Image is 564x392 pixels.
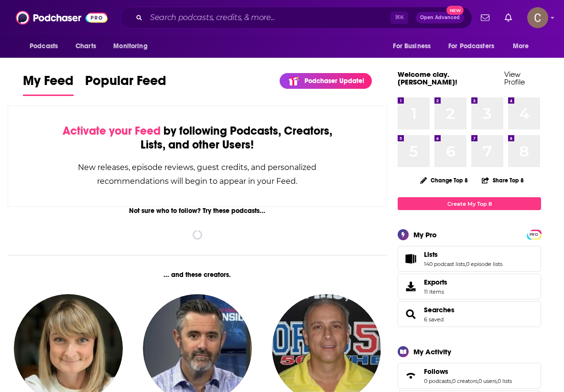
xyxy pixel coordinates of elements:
[69,37,102,55] a: Charts
[478,378,497,384] a: 0 users
[420,15,460,20] span: Open Advanced
[120,7,472,29] div: Search podcasts, credits, & more...
[452,378,477,384] a: 0 creators
[16,9,108,27] img: Podchaser - Follow, Share and Rate Podcasts
[497,378,498,384] span: ,
[76,40,96,53] span: Charts
[527,7,548,28] span: Logged in as clay.bolton
[424,306,455,314] a: Searches
[498,378,512,384] a: 0 lists
[504,70,525,86] a: View Profile
[23,73,74,95] span: My Feed
[424,261,465,267] a: 140 podcast lists
[424,278,447,286] span: Exports
[446,6,464,15] span: New
[401,252,420,265] a: Lists
[477,378,478,384] span: ,
[401,369,420,382] a: Follows
[56,160,339,188] div: New releases, episode reviews, guest credits, and personalized recommendations will begin to appe...
[528,231,540,238] a: PRO
[398,274,541,299] a: Exports
[528,231,540,238] span: PRO
[477,10,493,26] a: Show notifications dropdown
[56,124,339,152] div: by following Podcasts, Creators, Lists, and other Users!
[527,7,548,28] button: Show profile menu
[401,307,420,321] a: Searches
[8,271,387,279] div: ... and these creators.
[424,367,512,376] a: Follows
[30,40,58,53] span: Podcasts
[390,11,408,24] span: ⌘ K
[527,7,548,28] img: User Profile
[424,250,438,259] span: Lists
[424,367,448,376] span: Follows
[481,171,524,190] button: Share Top 8
[424,288,447,295] span: 11 items
[85,73,166,95] span: Popular Feed
[386,37,443,55] button: open menu
[398,301,541,327] span: Searches
[506,37,541,55] button: open menu
[513,40,529,53] span: More
[23,37,70,55] button: open menu
[401,280,420,293] span: Exports
[416,12,464,23] button: Open AdvancedNew
[113,40,147,53] span: Monitoring
[146,10,390,25] input: Search podcasts, credits, & more...
[448,40,494,53] span: For Podcasters
[501,10,516,26] a: Show notifications dropdown
[424,316,444,323] a: 6 saved
[398,246,541,272] span: Lists
[413,230,437,239] div: My Pro
[413,347,451,356] div: My Activity
[63,124,161,138] span: Activate your Feed
[424,378,451,384] a: 0 podcasts
[451,378,452,384] span: ,
[424,250,502,259] a: Lists
[398,197,541,210] a: Create My Top 8
[414,174,474,186] button: Change Top 8
[304,77,364,85] p: Podchaser Update!
[466,261,502,267] a: 0 episode lists
[85,73,166,96] a: Popular Feed
[465,261,466,267] span: ,
[8,207,387,215] div: Not sure who to follow? Try these podcasts...
[442,37,508,55] button: open menu
[23,73,74,96] a: My Feed
[107,37,160,55] button: open menu
[398,363,541,389] span: Follows
[398,70,457,86] a: Welcome clay.[PERSON_NAME]!
[393,40,431,53] span: For Business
